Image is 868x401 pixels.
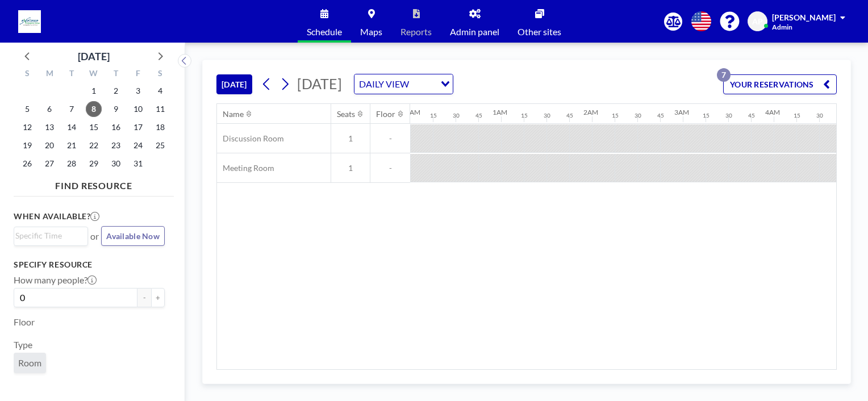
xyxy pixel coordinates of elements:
[130,101,146,117] span: Friday, October 10, 2025
[64,119,80,135] span: Tuesday, October 14, 2025
[130,119,146,135] span: Friday, October 17, 2025
[90,231,99,242] span: or
[635,112,641,119] div: 30
[14,260,165,270] h3: Specify resource
[108,156,124,172] span: Thursday, October 30, 2025
[521,112,528,119] div: 15
[400,27,432,36] span: Reports
[101,226,165,246] button: Available Now
[748,112,755,119] div: 45
[772,23,792,31] span: Admin
[41,101,57,117] span: Monday, October 6, 2025
[370,163,410,173] span: -
[108,137,124,153] span: Thursday, October 23, 2025
[86,101,102,117] span: Wednesday, October 8, 2025
[130,83,146,99] span: Friday, October 3, 2025
[430,112,437,119] div: 15
[450,27,499,36] span: Admin panel
[151,288,165,307] button: +
[354,74,453,94] div: Search for option
[64,101,80,117] span: Tuesday, October 7, 2025
[223,109,244,119] div: Name
[412,77,434,91] input: Search for option
[307,27,342,36] span: Schedule
[130,137,146,153] span: Friday, October 24, 2025
[78,48,110,64] div: [DATE]
[723,74,837,94] button: YOUR RESERVATIONS7
[39,67,61,82] div: M
[83,67,105,82] div: W
[19,137,35,153] span: Sunday, October 19, 2025
[18,357,41,368] span: Room
[19,119,35,135] span: Sunday, October 12, 2025
[217,163,274,173] span: Meeting Room
[337,109,355,119] div: Seats
[127,67,149,82] div: F
[14,274,97,286] label: How many people?
[402,108,420,116] div: 12AM
[108,101,124,117] span: Thursday, October 9, 2025
[41,156,57,172] span: Monday, October 27, 2025
[86,137,102,153] span: Wednesday, October 22, 2025
[657,112,664,119] div: 45
[544,112,550,119] div: 30
[14,176,174,191] h4: FIND RESOURCE
[566,112,573,119] div: 45
[752,16,763,27] span: AP
[41,137,57,153] span: Monday, October 20, 2025
[14,227,87,244] div: Search for option
[41,119,57,135] span: Monday, October 13, 2025
[152,137,168,153] span: Saturday, October 25, 2025
[64,156,80,172] span: Tuesday, October 28, 2025
[108,83,124,99] span: Thursday, October 2, 2025
[15,229,81,242] input: Search for option
[717,68,731,82] p: 7
[130,156,146,172] span: Friday, October 31, 2025
[216,74,252,94] button: [DATE]
[137,288,151,307] button: -
[217,133,284,144] span: Discussion Room
[331,133,370,144] span: 1
[106,231,160,241] span: Available Now
[64,137,80,153] span: Tuesday, October 21, 2025
[703,112,710,119] div: 15
[453,112,460,119] div: 30
[370,133,410,144] span: -
[772,12,836,22] span: [PERSON_NAME]
[674,108,689,116] div: 3AM
[376,109,395,119] div: Floor
[583,108,598,116] div: 2AM
[14,316,35,328] label: Floor
[152,83,168,99] span: Saturday, October 4, 2025
[297,75,342,92] span: [DATE]
[16,67,39,82] div: S
[475,112,482,119] div: 45
[105,67,127,82] div: T
[86,156,102,172] span: Wednesday, October 29, 2025
[518,27,561,36] span: Other sites
[14,339,32,350] label: Type
[86,119,102,135] span: Wednesday, October 15, 2025
[493,108,507,116] div: 1AM
[794,112,800,119] div: 15
[357,77,411,91] span: DAILY VIEW
[725,112,732,119] div: 30
[152,101,168,117] span: Saturday, October 11, 2025
[19,156,35,172] span: Sunday, October 26, 2025
[152,119,168,135] span: Saturday, October 18, 2025
[19,101,35,117] span: Sunday, October 5, 2025
[61,67,83,82] div: T
[331,163,370,173] span: 1
[765,108,780,116] div: 4AM
[612,112,619,119] div: 15
[108,119,124,135] span: Thursday, October 16, 2025
[149,67,171,82] div: S
[86,83,102,99] span: Wednesday, October 1, 2025
[360,27,382,36] span: Maps
[18,10,41,33] img: organization-logo
[816,112,823,119] div: 30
